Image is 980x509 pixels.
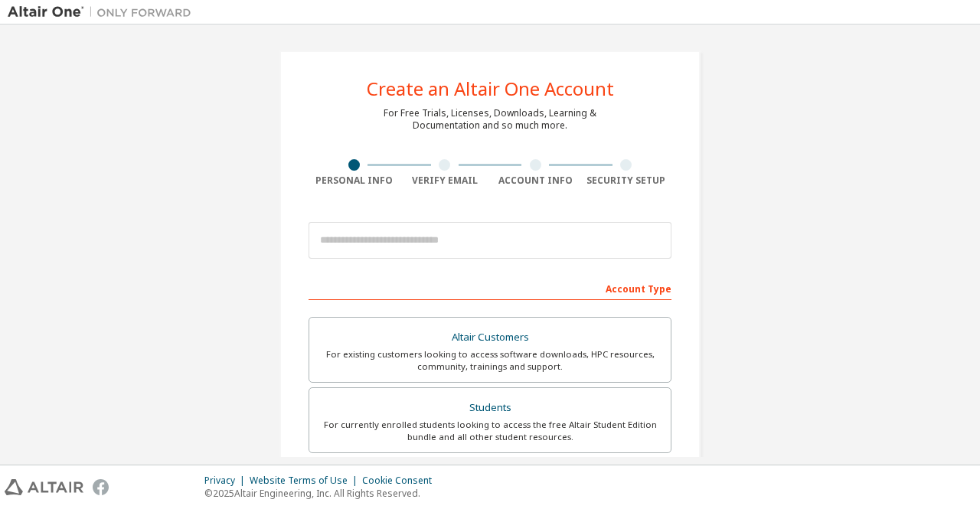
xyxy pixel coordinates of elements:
[400,175,491,187] div: Verify Email
[367,80,614,98] div: Create an Altair One Account
[384,107,596,132] div: For Free Trials, Licenses, Downloads, Learning & Documentation and so much more.
[5,479,83,495] img: altair_logo.svg
[204,475,250,487] div: Privacy
[490,175,581,187] div: Account Info
[318,327,661,348] div: Altair Customers
[318,397,661,419] div: Students
[93,479,109,495] img: facebook.svg
[318,348,661,373] div: For existing customers looking to access software downloads, HPC resources, community, trainings ...
[250,475,362,487] div: Website Terms of Use
[581,175,672,187] div: Security Setup
[318,419,661,443] div: For currently enrolled students looking to access the free Altair Student Edition bundle and all ...
[8,5,199,20] img: Altair One
[309,276,671,300] div: Account Type
[362,475,441,487] div: Cookie Consent
[309,175,400,187] div: Personal Info
[204,487,441,500] p: © 2025 Altair Engineering, Inc. All Rights Reserved.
